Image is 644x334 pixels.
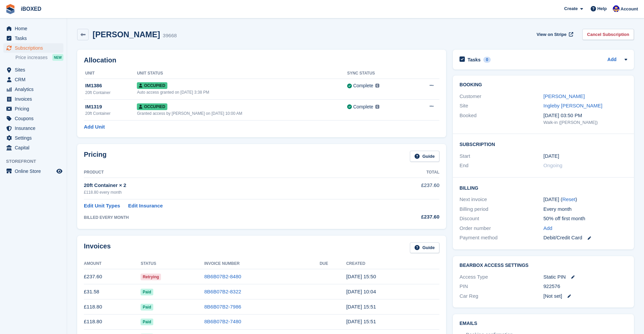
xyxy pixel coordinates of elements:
[3,166,63,176] a: menu
[141,274,161,280] span: Retrying
[347,68,411,79] th: Sync Status
[204,258,320,269] th: Invoice Number
[460,263,627,268] h2: BearBox Access Settings
[84,56,439,64] h2: Allocation
[84,258,141,269] th: Amount
[15,94,55,104] span: Invoices
[3,43,63,53] a: menu
[562,196,575,202] a: Reset
[373,178,439,199] td: £237.60
[373,213,439,221] div: £237.60
[543,215,627,223] div: 50% off first month
[460,152,543,160] div: Start
[15,104,55,113] span: Pricing
[373,167,439,178] th: Total
[460,112,543,126] div: Booked
[93,30,160,39] h2: [PERSON_NAME]
[346,319,376,324] time: 2025-07-02 14:51:36 UTC
[84,214,373,221] div: BILLED EVERY MONTH
[483,57,491,63] div: 0
[346,289,376,294] time: 2025-08-25 09:04:35 UTC
[3,133,63,143] a: menu
[460,283,543,290] div: PIN
[543,112,627,120] div: [DATE] 03:50 PM
[204,289,241,294] a: 8B6B07B2-8322
[543,119,627,126] div: Walk-in ([PERSON_NAME])
[5,4,15,14] img: stora-icon-8386f47178a22dfd0bd8f6a31ec36ba5ce8667c1dd55bd0f319d3a0aa187defe.svg
[460,196,543,203] div: Next invoice
[597,5,607,12] span: Help
[85,82,137,90] div: IM1386
[460,321,627,326] h2: Emails
[84,202,120,210] a: Edit Unit Types
[460,93,543,100] div: Customer
[543,196,627,203] div: [DATE] ( )
[15,143,55,152] span: Capital
[410,242,439,253] a: Guide
[84,284,141,299] td: £31.58
[137,110,347,116] div: Granted access by [PERSON_NAME] on [DATE] 10:00 AM
[543,225,552,232] a: Add
[15,65,55,75] span: Sites
[84,182,373,189] div: 20ft Container × 2
[15,85,55,94] span: Analytics
[460,292,543,300] div: Car Reg
[128,202,163,210] a: Edit Insurance
[3,114,63,123] a: menu
[84,151,107,162] h2: Pricing
[582,29,634,40] a: Cancel Subscription
[15,54,48,61] span: Price increases
[375,105,379,109] img: icon-info-grey-7440780725fd019a000dd9b08b2336e03edf1995a4989e88bcd33f0948082b44.svg
[163,32,177,40] div: 39668
[18,3,44,14] a: iBOXED
[85,103,137,111] div: IM1319
[613,5,620,12] img: Noor Rashid
[543,152,559,160] time: 2024-05-01 23:00:00 UTC
[410,151,439,162] a: Guide
[621,6,638,12] span: Account
[3,85,63,94] a: menu
[15,166,55,176] span: Online Store
[468,57,481,63] h2: Tasks
[460,215,543,223] div: Discount
[3,24,63,33] a: menu
[346,258,439,269] th: Created
[543,103,602,108] a: Ingleby [PERSON_NAME]
[204,319,241,324] a: 8B6B07B2-7480
[460,102,543,110] div: Site
[353,103,373,110] div: Complete
[137,82,167,89] span: Occupied
[537,31,567,38] span: View on Stripe
[15,75,55,84] span: CRM
[460,162,543,170] div: End
[460,141,627,147] h2: Subscription
[141,289,153,295] span: Paid
[543,273,627,281] div: Static PIN
[15,43,55,53] span: Subscriptions
[543,234,627,242] div: Debit/Credit Card
[543,283,627,290] div: 922576
[15,54,63,61] a: Price increases NEW
[84,68,137,79] th: Unit
[137,68,347,79] th: Unit Status
[204,304,241,309] a: 8B6B07B2-7986
[85,110,137,116] div: 20ft Container
[3,34,63,43] a: menu
[375,84,379,88] img: icon-info-grey-7440780725fd019a000dd9b08b2336e03edf1995a4989e88bcd33f0948082b44.svg
[353,82,373,89] div: Complete
[607,56,616,64] a: Add
[564,5,578,12] span: Create
[543,162,562,168] span: Ongoing
[460,184,627,191] h2: Billing
[460,225,543,232] div: Order number
[6,158,67,165] span: Storefront
[3,124,63,133] a: menu
[543,205,627,213] div: Every month
[15,34,55,43] span: Tasks
[84,242,111,253] h2: Invoices
[3,94,63,104] a: menu
[543,292,627,300] div: [Not set]
[460,273,543,281] div: Access Type
[15,24,55,33] span: Home
[15,124,55,133] span: Insurance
